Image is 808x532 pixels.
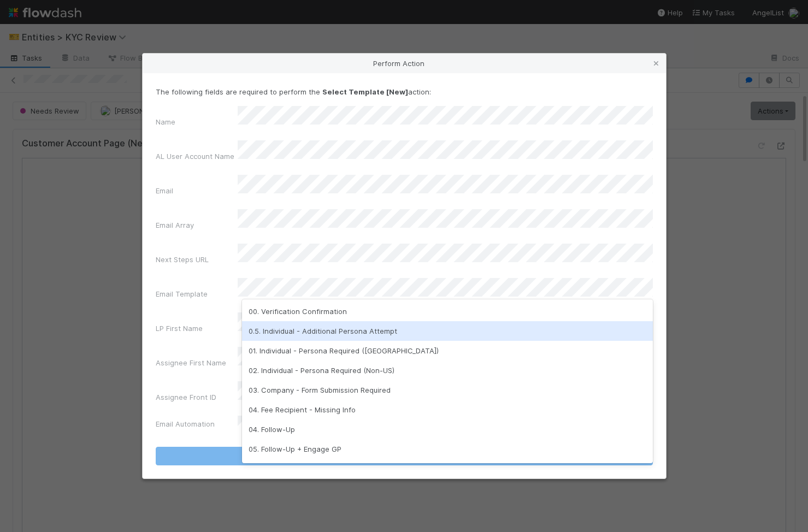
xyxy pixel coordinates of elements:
[322,87,408,96] strong: Select Template [New]
[156,185,173,196] label: Email
[143,54,666,73] div: Perform Action
[156,392,216,403] label: Assignee Front ID
[242,341,653,360] div: 01. Individual - Persona Required ([GEOGRAPHIC_DATA])
[27,244,326,257] p: Please let us know if you have any questions.
[242,400,653,419] div: 04. Fee Recipient - Missing Info
[7,34,64,45] img: AngelList
[242,302,653,321] div: 00. Verification Confirmation
[156,151,234,162] label: AL User Account Name
[27,223,326,236] p: Please reply directly to let us know when this is done so we can expedite your review.
[156,288,208,299] label: Email Template
[27,270,326,309] p: Best, AngelList’s Belltower KYC Team
[242,360,653,380] div: 02. Individual - Persona Required (Non-US)
[242,459,653,478] div: 06. Follow-Up LP + Follow-Up GP
[242,439,653,459] div: 05. Follow-Up + Engage GP
[242,321,653,341] div: 0.5. Individual - Additional Persona Attempt
[156,418,215,429] label: Email Automation
[156,220,194,230] label: Email Array
[242,380,653,400] div: 03. Company - Form Submission Required
[27,157,208,166] a: Please submit the required KYB information here.
[156,323,203,334] label: LP First Name
[27,176,326,215] p: It looks like you may have begun this process but have not yet completed it. Please be sure to cl...
[156,254,209,265] label: Next Steps URL
[156,357,226,368] label: Assignee First Name
[242,419,653,439] div: 04. Follow-Up
[156,86,653,97] p: The following fields are required to perform the action:
[156,116,175,127] label: Name
[156,447,653,465] button: Select Template [New]
[27,87,326,101] p: Hi [PERSON_NAME],
[27,108,326,147] p: In order to finalize your entity verification and complete the U.S. KYB compliance process, we re...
